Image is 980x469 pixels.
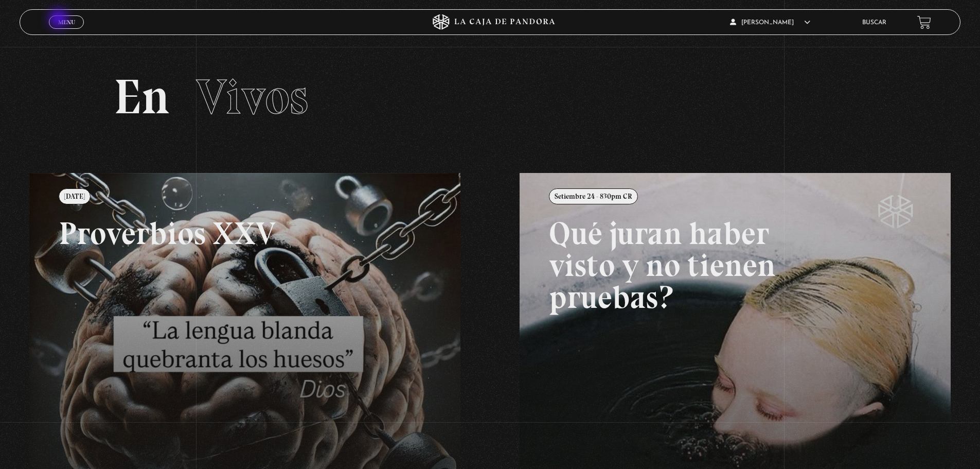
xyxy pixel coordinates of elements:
span: [PERSON_NAME] [730,20,810,26]
h2: En [114,73,866,121]
span: Vivos [196,67,308,126]
span: Cerrar [55,28,79,35]
span: Menu [58,19,75,25]
a: View your shopping cart [917,15,931,29]
a: Buscar [862,20,886,26]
